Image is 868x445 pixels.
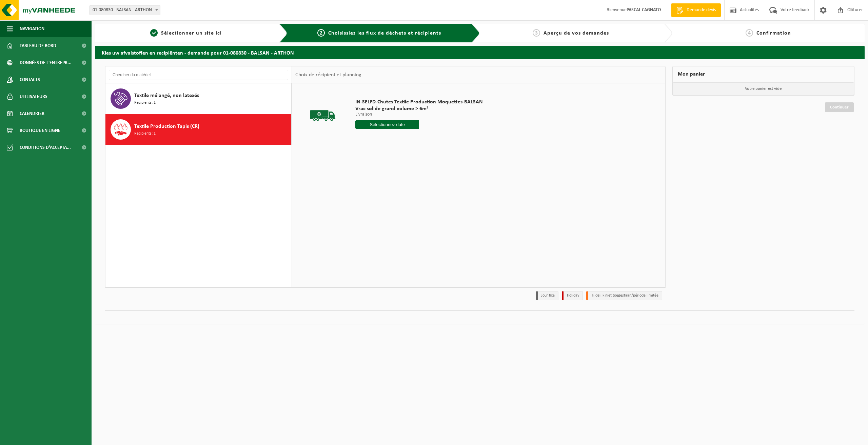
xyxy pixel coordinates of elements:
[20,71,40,88] span: Contacts
[328,31,441,36] span: Choisissiez les flux de déchets et récipients
[355,99,483,105] span: IN-SELFD-Chutes Textile Production Moquettes-BALSAN
[20,20,44,37] span: Navigation
[134,100,156,106] span: Récipients: 1
[20,37,56,54] span: Tableau de bord
[20,88,47,105] span: Utilisateurs
[533,29,540,37] span: 3
[109,70,288,80] input: Chercher du matériel
[150,29,158,37] span: 1
[134,122,199,130] span: Textile Production Tapis (CR)
[672,66,855,82] div: Mon panier
[20,105,44,122] span: Calendrier
[134,92,199,100] span: Textile mélangé, non latexés
[134,130,156,137] span: Récipients: 1
[627,7,661,13] strong: PASCAL CAGNATO
[825,102,854,112] a: Continuer
[90,5,160,15] span: 01-080830 - BALSAN - ARTHON
[90,5,160,15] span: 01-080830 - BALSAN - ARTHON
[105,114,292,145] button: Textile Production Tapis (CR) Récipients: 1
[673,82,854,95] p: Votre panier est vide
[756,31,791,36] span: Confirmation
[536,291,558,300] li: Jour fixe
[20,54,72,71] span: Données de l'entrepr...
[355,112,483,117] p: Livraison
[355,120,419,129] input: Sélectionnez date
[292,66,365,83] div: Choix de récipient et planning
[671,3,721,17] a: Demande devis
[355,105,483,112] span: Vrac solide grand volume > 6m³
[20,122,60,139] span: Boutique en ligne
[95,46,865,59] h2: Kies uw afvalstoffen en recipiënten - demande pour 01-080830 - BALSAN - ARTHON
[746,29,753,37] span: 4
[586,291,662,300] li: Tijdelijk niet toegestaan/période limitée
[105,83,292,114] button: Textile mélangé, non latexés Récipients: 1
[20,139,71,156] span: Conditions d'accepta...
[562,291,583,300] li: Holiday
[161,31,222,36] span: Sélectionner un site ici
[685,7,717,14] span: Demande devis
[317,29,325,37] span: 2
[544,31,609,36] span: Aperçu de vos demandes
[98,29,274,37] a: 1Sélectionner un site ici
